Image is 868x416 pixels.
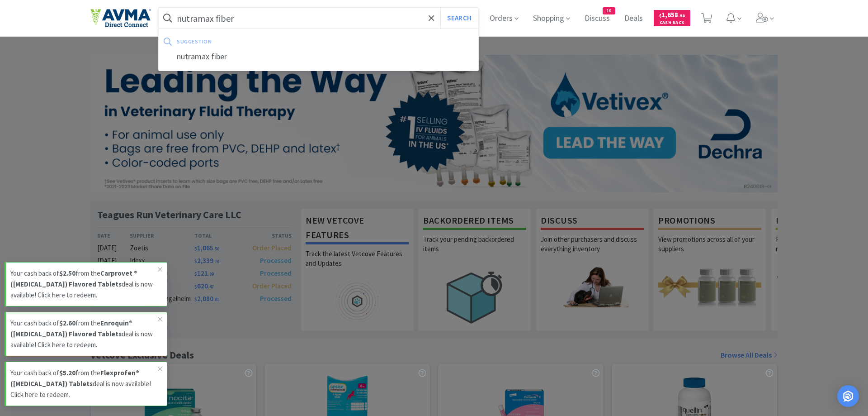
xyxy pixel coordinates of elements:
[159,48,478,65] div: nutramax fiber
[177,34,342,48] div: suggestion
[59,319,75,327] strong: $2.60
[10,268,158,301] p: Your cash back of from the deal is now available! Click here to redeem.
[159,8,478,29] input: Search by item, sku, manufacturer, ingredient, size...
[837,385,859,407] div: Open Intercom Messenger
[659,20,685,26] span: Cash Back
[90,9,151,28] img: e4e33dab9f054f5782a47901c742baa9_102.png
[440,8,478,29] button: Search
[59,368,75,377] strong: $5.20
[10,318,158,350] p: Your cash back of from the deal is now available! Click here to redeem.
[10,368,158,400] p: Your cash back of from the deal is now available! Click here to redeem.
[603,8,615,14] span: 10
[654,6,690,30] a: $1,658.98Cash Back
[659,13,661,19] span: $
[59,269,75,277] strong: $2.50
[659,10,685,19] span: 1,658
[678,13,685,19] span: . 98
[621,14,646,23] a: Deals
[581,14,613,23] a: Discuss10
